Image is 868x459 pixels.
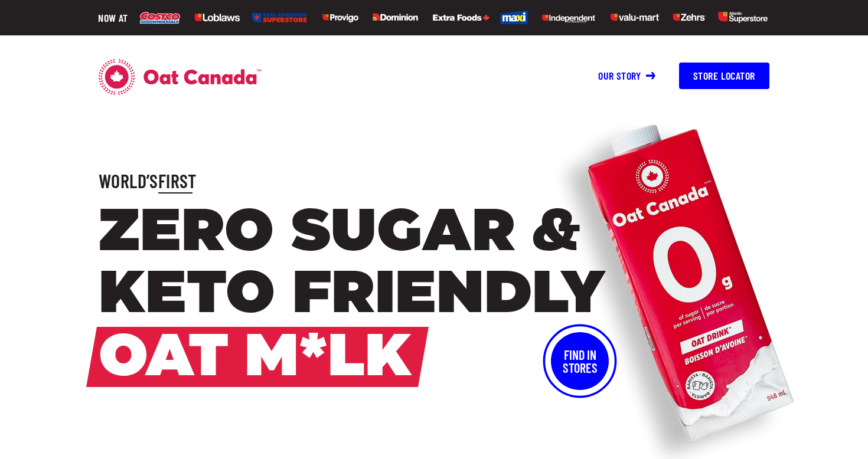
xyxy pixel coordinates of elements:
[679,63,769,89] button: Store Locator
[99,203,769,390] h1: Zero Sugar & Keto Friendly
[598,69,655,82] a: Our story
[667,70,769,82] a: Store Locator
[551,332,609,390] button: Find InStores
[98,11,128,25] h4: NOW AT
[99,327,412,387] span: Oat M*lk
[158,169,197,192] span: First
[99,168,769,194] h3: World’s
